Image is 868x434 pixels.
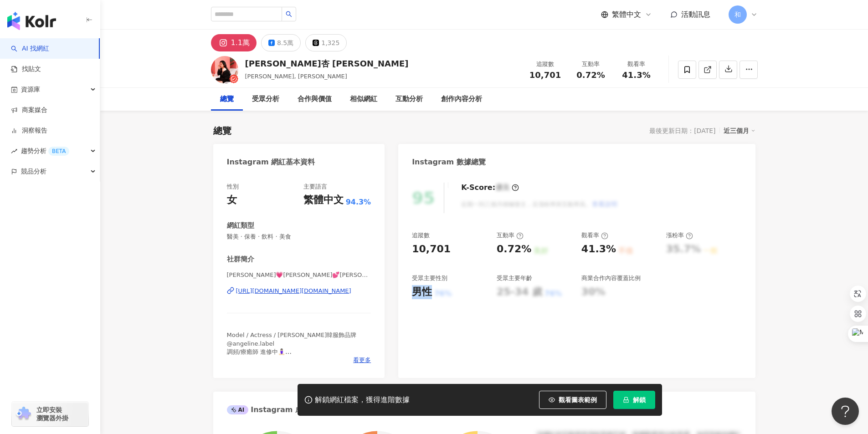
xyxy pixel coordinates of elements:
[21,79,40,100] span: 資源庫
[612,10,641,20] span: 繁體中文
[497,231,524,240] div: 互動率
[581,231,608,240] div: 觀看率
[211,56,238,83] img: KOL Avatar
[227,193,237,207] div: 女
[412,285,432,299] div: 男性
[315,395,410,405] div: 解鎖網紅檔案，獲得進階數據
[412,242,451,256] div: 10,701
[21,141,69,161] span: 趨勢分析
[231,36,250,49] div: 1.1萬
[350,94,377,105] div: 相似網紅
[48,147,69,156] div: BETA
[497,242,531,256] div: 0.72%
[622,71,650,80] span: 41.3%
[7,12,56,30] img: logo
[11,65,41,74] a: 找貼文
[303,183,327,191] div: 主要語言
[581,274,641,282] div: 商業合作內容覆蓋比例
[261,34,301,51] button: 8.5萬
[211,34,257,51] button: 1.1萬
[227,255,254,264] div: 社群簡介
[619,60,654,69] div: 觀看率
[227,271,371,279] span: [PERSON_NAME]💗[PERSON_NAME]💕[PERSON_NAME] | angeline.chou
[346,197,371,207] span: 94.3%
[11,44,49,53] a: searchAI 找網紅
[213,124,231,137] div: 總覽
[36,406,68,422] span: 立即安裝 瀏覽器外掛
[245,58,409,69] div: [PERSON_NAME]杏 [PERSON_NAME]
[581,242,616,256] div: 41.3%
[227,233,371,241] span: 醫美 · 保養 · 飲料 · 美食
[305,34,347,51] button: 1,325
[412,231,430,240] div: 追蹤數
[12,402,88,426] a: chrome extension立即安裝 瀏覽器外掛
[412,157,486,167] div: Instagram 數據總覽
[236,287,351,295] div: [URL][DOMAIN_NAME][DOMAIN_NAME]
[623,397,629,403] span: lock
[395,94,423,105] div: 互動分析
[227,157,315,167] div: Instagram 網紅基本資料
[11,148,17,154] span: rise
[724,125,755,137] div: 近三個月
[461,183,519,193] div: K-Score :
[529,70,561,80] span: 10,701
[227,221,254,230] div: 網紅類型
[649,127,715,134] div: 最後更新日期：[DATE]
[633,396,646,403] span: 解鎖
[559,396,597,403] span: 觀看圖表範例
[252,94,279,105] div: 受眾分析
[227,183,239,191] div: 性別
[15,407,32,421] img: chrome extension
[528,60,563,69] div: 追蹤數
[286,11,292,17] span: search
[441,94,482,105] div: 創作內容分析
[539,391,606,409] button: 觀看圖表範例
[298,94,332,105] div: 合作與價值
[574,60,608,69] div: 互動率
[21,161,46,182] span: 競品分析
[303,193,344,207] div: 繁體中文
[321,36,339,49] div: 1,325
[576,71,605,80] span: 0.72%
[220,94,234,105] div: 總覽
[353,356,371,364] span: 看更多
[497,274,532,282] div: 受眾主要年齡
[666,231,693,240] div: 漲粉率
[11,106,47,115] a: 商案媒合
[277,36,293,49] div: 8.5萬
[734,10,741,20] span: 和
[681,10,710,19] span: 活動訊息
[412,274,447,282] div: 受眾主要性別
[11,126,47,135] a: 洞察報告
[227,332,357,372] span: Model / Actress / [PERSON_NAME]韓服飾品牌 @angeline.label 調頻/療癒師 進修中🧘🏻‍♀️ Birthday🎂♌️8/6 ❤️👉🏻🎵 🎹 🎤 🎨 🩰...
[613,391,655,409] button: 解鎖
[227,287,371,295] a: [URL][DOMAIN_NAME][DOMAIN_NAME]
[245,73,347,80] span: [PERSON_NAME], [PERSON_NAME]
